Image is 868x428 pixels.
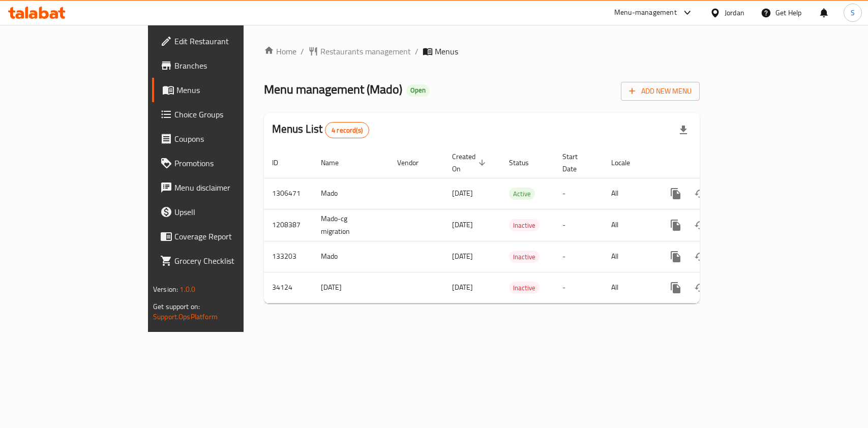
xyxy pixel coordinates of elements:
[152,175,293,200] a: Menu disclaimer
[603,178,655,209] td: All
[397,157,432,169] span: Vendor
[174,255,285,267] span: Grocery Checklist
[152,102,293,127] a: Choice Groups
[655,147,769,178] th: Actions
[308,45,411,57] a: Restaurants management
[174,230,285,242] span: Coverage Report
[321,157,352,169] span: Name
[152,53,293,78] a: Branches
[152,127,293,151] a: Coupons
[174,206,285,218] span: Upsell
[174,35,285,47] span: Edit Restaurant
[313,272,389,303] td: [DATE]
[435,45,458,57] span: Menus
[272,157,291,169] span: ID
[152,249,293,273] a: Grocery Checklist
[415,45,418,57] li: /
[153,300,200,313] span: Get support on:
[452,150,489,175] span: Created On
[325,122,369,138] div: Total records count
[509,157,542,169] span: Status
[152,78,293,102] a: Menus
[509,188,535,200] div: Active
[174,59,285,72] span: Branches
[509,220,540,231] span: Inactive
[264,78,402,101] span: Menu management ( Mado )
[611,157,643,169] span: Locale
[621,82,700,101] button: Add New Menu
[664,244,688,269] button: more
[851,7,855,18] span: S
[509,282,540,294] div: Inactive
[614,7,677,19] div: Menu-management
[320,45,411,57] span: Restaurants management
[174,108,285,120] span: Choice Groups
[509,282,540,294] span: Inactive
[174,157,285,169] span: Promotions
[664,213,688,237] button: more
[671,118,696,142] div: Export file
[176,84,285,96] span: Menus
[688,276,712,300] button: Change Status
[664,181,688,206] button: more
[179,283,195,296] span: 1.0.0
[153,283,178,296] span: Version:
[264,147,769,303] table: enhanced table
[688,244,712,269] button: Change Status
[603,272,655,303] td: All
[554,178,603,209] td: -
[152,224,293,249] a: Coverage Report
[664,276,688,300] button: more
[153,310,218,323] a: Support.OpsPlatform
[629,85,692,98] span: Add New Menu
[313,209,389,241] td: Mado-cg migration
[725,7,744,18] div: Jordan
[554,209,603,241] td: -
[152,151,293,175] a: Promotions
[313,241,389,272] td: Mado
[452,187,473,200] span: [DATE]
[174,181,285,194] span: Menu disclaimer
[603,209,655,241] td: All
[452,218,473,231] span: [DATE]
[688,213,712,237] button: Change Status
[406,84,430,97] div: Open
[509,188,535,200] span: Active
[603,241,655,272] td: All
[301,45,304,57] li: /
[554,241,603,272] td: -
[264,45,700,57] nav: breadcrumb
[152,200,293,224] a: Upsell
[452,250,473,263] span: [DATE]
[688,181,712,206] button: Change Status
[554,272,603,303] td: -
[406,86,430,95] span: Open
[509,219,540,231] div: Inactive
[313,178,389,209] td: Mado
[174,133,285,145] span: Coupons
[509,251,540,263] div: Inactive
[509,251,540,263] span: Inactive
[272,121,369,138] h2: Menus List
[562,150,591,175] span: Start Date
[152,29,293,53] a: Edit Restaurant
[452,281,473,294] span: [DATE]
[325,126,369,135] span: 4 record(s)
